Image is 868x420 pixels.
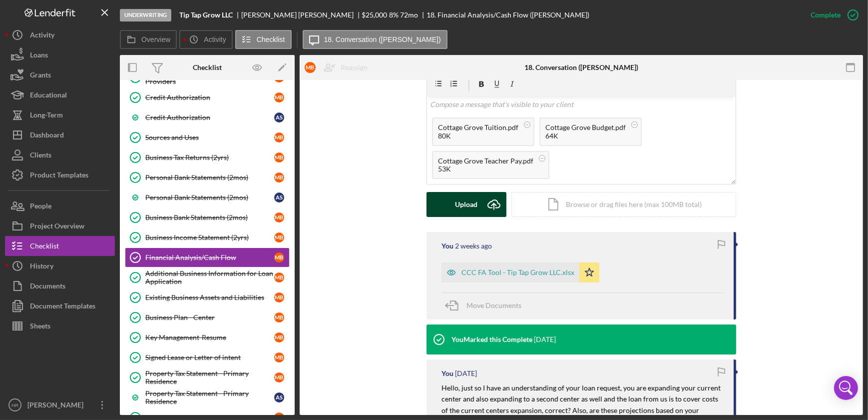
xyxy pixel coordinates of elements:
[30,125,64,147] div: Dashboard
[5,145,115,165] button: Clients
[400,11,418,19] div: 72 mo
[451,335,532,343] div: You Marked this Complete
[427,192,506,217] button: Upload
[125,147,290,167] a: Business Tax Returns (2yrs)MB
[145,269,274,285] div: Additional Business Information for Loan Application
[545,123,626,131] div: Cottage Grove Budget.pdf
[145,113,274,121] div: Credit Authorization
[274,332,284,342] div: M B
[30,165,88,187] div: Product Templates
[524,63,638,71] div: 18. Conversation ([PERSON_NAME])
[274,192,284,202] div: A S
[145,253,274,261] div: Financial Analysis/Cash Flow
[145,193,274,201] div: Personal Bank Statements (2mos)
[125,107,290,127] a: Credit AuthorizationAS
[441,293,531,318] button: Move Documents
[438,157,533,165] div: Cottage Grove Teacher Pay.pdf
[801,5,863,25] button: Complete
[5,25,115,45] a: Activity
[274,212,284,222] div: M B
[5,316,115,336] button: Sheets
[5,45,115,65] a: Loans
[534,335,556,343] time: 2025-08-26 17:19
[125,187,290,207] a: Personal Bank Statements (2mos)AS
[274,172,284,182] div: M B
[145,153,274,161] div: Business Tax Returns (2yrs)
[30,296,95,318] div: Document Templates
[274,352,284,362] div: M B
[145,293,274,301] div: Existing Business Assets and Liabilities
[179,11,233,19] b: Tip Tap Grow LLC
[125,307,290,327] a: Business Plan - CenterMB
[274,272,284,282] div: M B
[125,247,290,267] a: Financial Analysis/Cash FlowMB
[274,232,284,242] div: M B
[125,227,290,247] a: Business Income Statement (2yrs)MB
[145,389,274,405] div: Property Tax Statement - Primary Residence
[125,327,290,347] a: Key Management-ResumeMB
[274,372,284,382] div: M B
[30,25,54,47] div: Activity
[5,296,115,316] button: Document Templates
[145,353,274,361] div: Signed Lease or Letter of intent
[30,236,59,258] div: Checklist
[5,276,115,296] button: Documents
[193,63,222,71] div: Checklist
[5,216,115,236] a: Project Overview
[145,233,274,241] div: Business Income Statement (2yrs)
[438,132,518,140] div: 80K
[25,395,90,417] div: [PERSON_NAME]
[389,11,399,19] div: 8 %
[141,35,170,43] label: Overview
[145,313,274,321] div: Business Plan - Center
[5,165,115,185] button: Product Templates
[5,196,115,216] button: People
[5,236,115,256] button: Checklist
[30,145,51,167] div: Clients
[811,5,841,25] div: Complete
[545,132,626,140] div: 64K
[274,252,284,262] div: M B
[438,165,533,173] div: 53K
[455,369,477,377] time: 2025-08-22 15:23
[274,92,284,102] div: M B
[30,216,84,238] div: Project Overview
[274,312,284,322] div: M B
[427,11,589,19] div: 18. Financial Analysis/Cash Flow ([PERSON_NAME])
[441,242,453,250] div: You
[30,316,50,338] div: Sheets
[455,242,492,250] time: 2025-09-15 18:20
[145,213,274,221] div: Business Bank Statements (2mos)
[30,256,53,278] div: History
[5,125,115,145] button: Dashboard
[125,267,290,287] a: Additional Business Information for Loan ApplicationMB
[274,152,284,162] div: M B
[125,87,290,107] a: Credit AuthorizationMB
[120,9,171,21] div: Underwriting
[303,30,447,49] button: 18. Conversation ([PERSON_NAME])
[11,402,18,408] text: HR
[5,65,115,85] a: Grants
[5,85,115,105] button: Educational
[5,105,115,125] button: Long-Term
[30,45,48,67] div: Loans
[341,57,368,77] div: Reassign
[455,192,478,217] div: Upload
[30,65,51,87] div: Grants
[125,367,290,387] a: Property Tax Statement - Primary ResidenceMB
[834,376,858,400] div: Open Intercom Messenger
[324,35,441,43] label: 18. Conversation ([PERSON_NAME])
[466,301,521,309] span: Move Documents
[257,35,285,43] label: Checklist
[274,292,284,302] div: M B
[145,369,274,385] div: Property Tax Statement - Primary Residence
[125,127,290,147] a: Sources and UsesMB
[204,35,226,43] label: Activity
[5,256,115,276] button: History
